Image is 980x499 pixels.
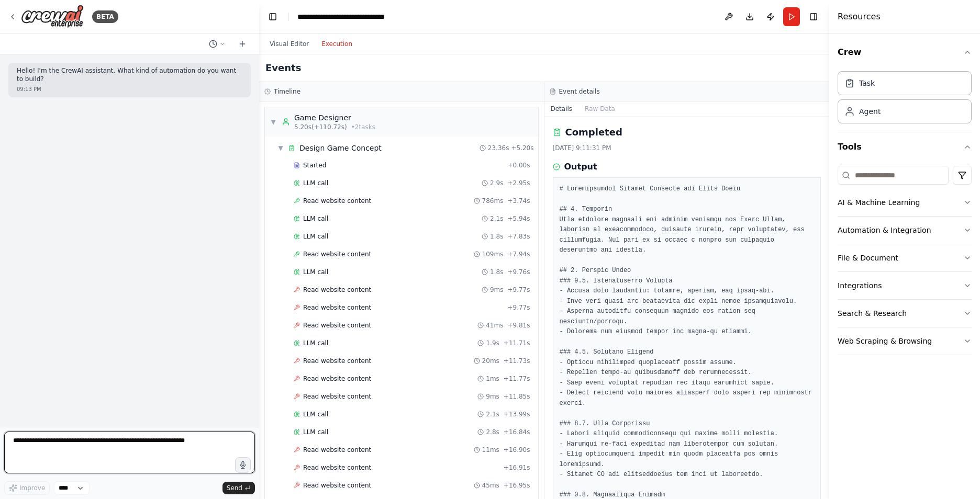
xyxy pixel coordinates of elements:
span: Started [303,161,326,169]
span: + 11.71s [504,339,530,347]
div: Task [859,78,875,88]
span: + 11.77s [504,375,530,383]
button: Details [544,101,579,116]
span: + 16.91s [504,463,530,472]
span: + 0.00s [507,161,530,169]
div: Tools [838,162,972,364]
span: 23.36s [488,144,509,152]
div: BETA [92,10,118,23]
span: + 9.77s [507,303,530,312]
button: Improve [4,481,50,495]
span: + 9.81s [507,321,530,330]
span: Improve [19,484,45,492]
img: Logo [21,5,84,28]
span: Read website content [303,250,371,258]
span: 45ms [482,481,499,490]
h3: Event details [559,87,600,96]
span: Read website content [303,463,371,472]
button: File & Document [838,244,972,271]
span: 20ms [482,357,499,365]
button: Switch to previous chat [205,38,230,50]
h4: Resources [838,10,881,23]
span: + 7.94s [507,250,530,258]
span: Read website content [303,392,371,401]
h2: Events [265,61,301,75]
span: + 13.99s [504,410,530,418]
span: ▼ [277,144,284,152]
span: + 11.85s [504,392,530,401]
button: Web Scraping & Browsing [838,327,972,355]
span: 1.9s [486,339,499,347]
h3: Timeline [274,87,300,96]
button: Hide left sidebar [265,9,280,24]
span: LLM call [303,179,328,187]
span: + 11.73s [504,357,530,365]
span: LLM call [303,428,328,436]
span: 1ms [486,375,499,383]
span: 2.8s [486,428,499,436]
span: 11ms [482,446,499,454]
span: 9ms [490,286,504,294]
span: + 16.84s [504,428,530,436]
button: AI & Machine Learning [838,189,972,216]
nav: breadcrumb [297,12,415,22]
div: Design Game Concept [299,143,382,153]
div: 09:13 PM [17,85,242,93]
button: Click to speak your automation idea [235,457,251,473]
span: + 5.20s [511,144,533,152]
span: + 16.95s [504,481,530,490]
div: Crew [838,67,972,132]
span: Read website content [303,481,371,490]
span: + 16.90s [504,446,530,454]
span: Send [227,484,242,492]
p: Hello! I'm the CrewAI assistant. What kind of automation do you want to build? [17,67,242,83]
span: LLM call [303,214,328,223]
span: + 9.77s [507,286,530,294]
span: + 7.83s [507,232,530,241]
span: 2.1s [490,214,503,223]
span: LLM call [303,410,328,418]
span: Read website content [303,446,371,454]
span: 9ms [486,392,499,401]
span: LLM call [303,232,328,241]
button: Integrations [838,272,972,299]
div: [DATE] 9:11:31 PM [553,144,821,152]
span: 786ms [482,197,504,205]
span: LLM call [303,268,328,276]
div: Agent [859,106,881,117]
button: Automation & Integration [838,217,972,244]
h2: Completed [565,125,622,140]
span: Read website content [303,303,371,312]
span: + 5.94s [507,214,530,223]
button: Crew [838,38,972,67]
span: Read website content [303,375,371,383]
button: Tools [838,132,972,162]
span: + 3.74s [507,197,530,205]
span: 109ms [482,250,504,258]
span: + 9.76s [507,268,530,276]
span: + 2.95s [507,179,530,187]
button: Raw Data [578,101,621,116]
button: Execution [315,38,359,50]
span: LLM call [303,339,328,347]
span: Read website content [303,286,371,294]
span: • 2 task s [351,123,375,131]
span: 1.8s [490,268,503,276]
div: Game Designer [294,112,375,123]
span: 2.1s [486,410,499,418]
button: Visual Editor [263,38,315,50]
button: Search & Research [838,300,972,327]
button: Start a new chat [234,38,251,50]
span: Read website content [303,321,371,330]
span: 41ms [486,321,503,330]
button: Send [222,482,255,494]
span: 2.9s [490,179,503,187]
button: Hide right sidebar [806,9,821,24]
span: Read website content [303,197,371,205]
h3: Output [564,161,597,173]
span: 5.20s (+110.72s) [294,123,347,131]
span: ▼ [270,118,276,126]
span: Read website content [303,357,371,365]
span: 1.8s [490,232,503,241]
